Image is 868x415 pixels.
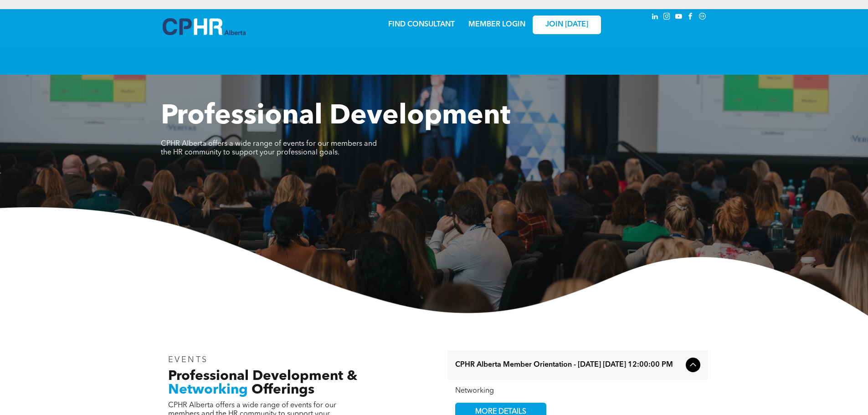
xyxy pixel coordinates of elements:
[455,387,700,395] div: Networking
[650,11,660,24] a: linkedin
[455,361,682,369] span: CPHR Alberta Member Orientation - [DATE] [DATE] 12:00:00 PM
[533,15,601,34] a: JOIN [DATE]
[163,18,246,35] img: A blue and white logo for cp alberta
[388,21,455,28] a: FIND CONSULTANT
[161,103,510,130] span: Professional Development
[252,383,314,397] span: Offerings
[545,20,588,29] span: JOIN [DATE]
[168,369,357,383] span: Professional Development &
[468,21,525,28] a: MEMBER LOGIN
[168,383,248,397] span: Networking
[674,11,684,24] a: youtube
[698,11,708,24] a: Social network
[662,11,672,24] a: instagram
[168,356,209,364] span: EVENTS
[686,11,696,24] a: facebook
[161,140,377,156] span: CPHR Alberta offers a wide range of events for our members and the HR community to support your p...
